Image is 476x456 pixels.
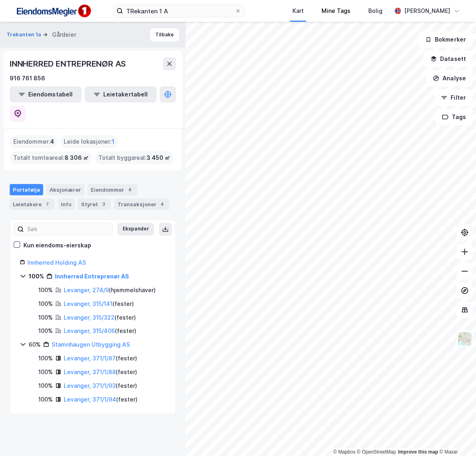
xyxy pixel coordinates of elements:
[114,199,169,210] div: Transaksjoner
[46,184,84,195] div: Aksjonærer
[64,300,113,307] a: Levanger, 315/141
[322,6,351,16] div: Mine Tags
[24,223,112,235] input: Søk
[50,137,54,146] span: 4
[64,395,138,404] div: ( fester )
[292,6,304,16] div: Kart
[64,314,115,321] a: Levanger, 315/322
[38,367,53,377] div: 100%
[27,259,86,266] a: Innherred Holding AS
[100,200,108,208] div: 3
[29,340,41,349] div: 60%
[158,200,166,208] div: 4
[357,449,396,455] a: OpenStreetMap
[64,299,134,309] div: ( fester )
[38,354,53,363] div: 100%
[38,313,53,322] div: 100%
[146,153,170,163] span: 3 450 ㎡
[117,223,154,236] button: Ekspander
[10,151,92,164] div: Totalt tomteareal :
[95,151,173,164] div: Totalt byggareal :
[88,184,137,195] div: Eiendommer
[435,109,473,125] button: Tags
[78,199,111,210] div: Styret
[38,381,53,391] div: 100%
[64,381,137,391] div: ( fester )
[38,285,53,295] div: 100%
[65,153,89,163] span: 8 306 ㎡
[426,70,473,86] button: Analyse
[10,57,127,70] div: INNHERRED ENTREPRENØR AS
[64,313,136,322] div: ( fester )
[38,326,53,336] div: 100%
[10,86,81,102] button: Eiendomstabell
[64,355,116,362] a: Levanger, 371/1/87
[398,449,438,455] a: Improve this map
[457,331,472,347] img: Z
[64,367,137,377] div: ( fester )
[368,6,382,16] div: Bolig
[123,5,235,17] input: Søk på adresse, matrikkel, gårdeiere, leietakere eller personer
[38,299,53,309] div: 100%
[29,272,44,281] div: 100%
[418,31,473,48] button: Bokmerker
[10,135,57,148] div: Eiendommer :
[64,285,156,295] div: ( hjemmelshaver )
[436,417,476,456] div: Kontrollprogram for chat
[64,354,137,363] div: ( fester )
[23,241,91,250] div: Kun eiendoms-eierskap
[10,184,43,195] div: Portefølje
[10,199,54,210] div: Leietakere
[85,86,157,102] button: Leietakertabell
[64,368,116,375] a: Levanger, 371/1/88
[112,137,115,146] span: 1
[424,51,473,67] button: Datasett
[64,327,115,334] a: Levanger, 315/406
[64,326,136,336] div: ( fester )
[43,200,51,208] div: 7
[333,449,355,455] a: Mapbox
[404,6,450,16] div: [PERSON_NAME]
[126,186,134,194] div: 4
[52,30,76,40] div: Gårdeier
[64,396,116,403] a: Levanger, 371/1/94
[38,395,53,404] div: 100%
[61,135,118,148] div: Leide lokasjoner :
[64,382,116,389] a: Levanger, 371/1/93
[434,90,473,106] button: Filter
[64,287,109,293] a: Levanger, 274/9
[10,73,45,83] div: 916 761 856
[58,199,75,210] div: Info
[13,2,94,20] img: F4PB6Px+NJ5v8B7XTbfpPpyloAAAAASUVORK5CYII=
[150,28,179,41] button: Tilbake
[436,417,476,456] iframe: Chat Widget
[6,31,43,39] button: Trekanten 1a
[52,341,130,348] a: Stamnhaugen Utbygging AS
[55,273,129,280] a: Innherred Entreprenør AS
